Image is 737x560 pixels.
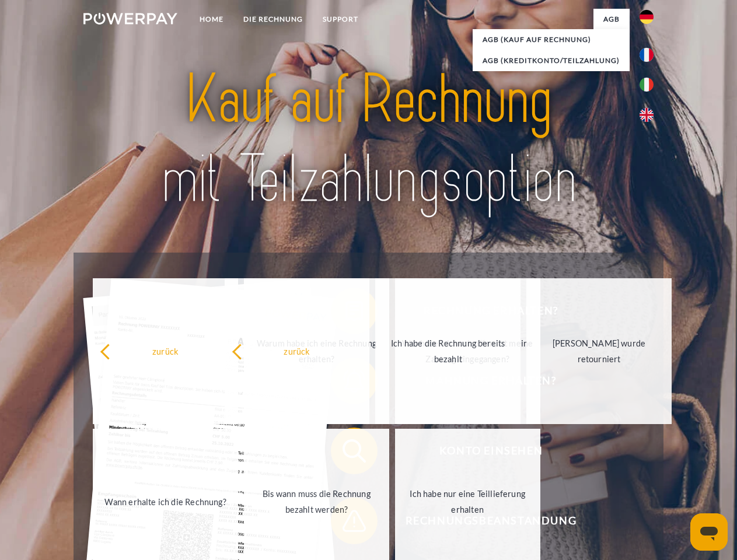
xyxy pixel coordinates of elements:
[402,486,533,517] div: Ich habe nur eine Teillieferung erhalten
[533,335,665,367] div: [PERSON_NAME] wurde retourniert
[251,486,382,517] div: Bis wann muss die Rechnung bezahlt werden?
[111,56,626,223] img: title-powerpay_de.svg
[593,9,630,30] a: agb
[232,343,363,359] div: zurück
[83,13,177,24] img: logo-powerpay-white.svg
[640,78,654,92] img: it
[640,108,654,122] img: en
[473,50,630,71] a: AGB (Kreditkonto/Teilzahlung)
[233,9,313,30] a: DIE RECHNUNG
[640,48,654,62] img: fr
[100,343,231,359] div: zurück
[190,9,233,30] a: Home
[690,513,728,551] iframe: Schaltfläche zum Öffnen des Messaging-Fensters
[313,9,368,30] a: SUPPORT
[382,335,514,367] div: Ich habe die Rechnung bereits bezahlt
[640,10,654,24] img: de
[100,494,231,509] div: Wann erhalte ich die Rechnung?
[473,29,630,50] a: AGB (Kauf auf Rechnung)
